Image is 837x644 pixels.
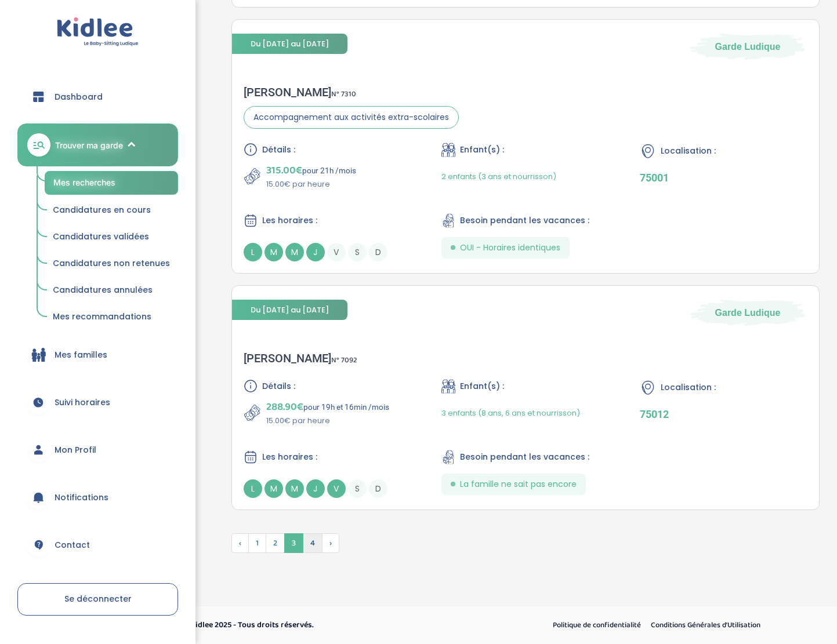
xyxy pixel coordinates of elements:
span: 3 enfants (8 ans, 6 ans et nourrisson) [441,407,580,419]
span: J [306,479,325,498]
span: M [264,243,283,261]
span: N° 7310 [331,88,356,100]
span: S [348,243,367,261]
span: Localisation : [661,145,716,157]
span: 4 [303,533,323,553]
span: Du [DATE] au [DATE] [232,34,347,54]
span: Du [DATE] au [DATE] [232,300,347,320]
span: L [244,479,262,498]
span: Accompagnement aux activités extra-scolaires [244,106,459,129]
span: V [327,479,346,498]
span: Se déconnecter [64,593,132,605]
p: 15.00€ par heure [266,179,356,190]
a: Candidatures validées [45,226,178,248]
a: Contact [17,524,178,566]
a: Conditions Générales d’Utilisation [647,618,764,633]
span: Garde Ludique [715,40,781,53]
span: M [285,479,304,498]
span: 1 [248,533,266,553]
span: Dashboard [55,91,103,103]
span: La famille ne sait pas encore [460,478,577,490]
a: Dashboard [17,76,178,118]
span: Mes recherches [53,177,115,187]
span: V [327,243,346,261]
span: Candidatures en cours [53,204,151,216]
span: L [244,243,262,261]
span: 3 [284,533,303,553]
img: logo.svg [57,17,139,47]
span: Enfant(s) : [460,144,504,156]
span: Enfant(s) : [460,380,504,392]
p: 75001 [640,172,807,184]
a: Se déconnecter [17,583,178,616]
a: Trouver ma garde [17,123,178,166]
span: Détails : [262,144,295,156]
span: Trouver ma garde [55,139,123,151]
span: S [348,479,367,498]
span: Besoin pendant les vacances : [460,214,589,227]
a: Mes recommandations [45,306,178,328]
a: Candidatures annulées [45,279,178,301]
p: 15.00€ par heure [266,415,389,427]
a: Mon Profil [17,429,178,471]
a: Candidatures non retenues [45,253,178,275]
p: pour 21h /mois [266,162,356,179]
span: N° 7092 [331,354,357,366]
span: Les horaires : [262,451,317,463]
span: Garde Ludique [715,306,781,319]
a: Mes familles [17,334,178,376]
span: Notifications [55,492,108,504]
span: J [306,243,325,261]
span: Suivi horaires [55,396,110,409]
span: Candidatures non retenues [53,257,170,269]
span: Contact [55,539,90,551]
span: M [285,243,304,261]
span: 288.90€ [266,399,303,415]
span: 2 enfants (3 ans et nourrisson) [441,171,556,182]
span: Candidatures validées [53,231,149,242]
span: D [369,479,387,498]
span: Les horaires : [262,214,317,227]
span: Détails : [262,380,295,392]
span: 2 [266,533,285,553]
a: Notifications [17,476,178,518]
div: [PERSON_NAME] [244,351,357,365]
span: M [264,479,283,498]
span: Localisation : [661,381,716,394]
span: Suivant » [322,533,339,553]
p: 75012 [640,408,807,420]
a: Mes recherches [45,171,178,195]
span: ‹ [231,533,249,553]
a: Politique de confidentialité [549,618,645,633]
p: © Kidlee 2025 - Tous droits réservés. [183,619,468,631]
span: Mes recommandations [53,311,151,322]
a: Candidatures en cours [45,199,178,221]
span: 315.00€ [266,162,302,179]
span: Mes familles [55,349,107,361]
a: Suivi horaires [17,381,178,423]
span: Candidatures annulées [53,284,153,296]
div: [PERSON_NAME] [244,85,459,99]
span: D [369,243,387,261]
span: OUI - Horaires identiques [460,242,560,254]
span: Besoin pendant les vacances : [460,451,589,463]
p: pour 19h et 16min /mois [266,399,389,415]
span: Mon Profil [55,444,96,456]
